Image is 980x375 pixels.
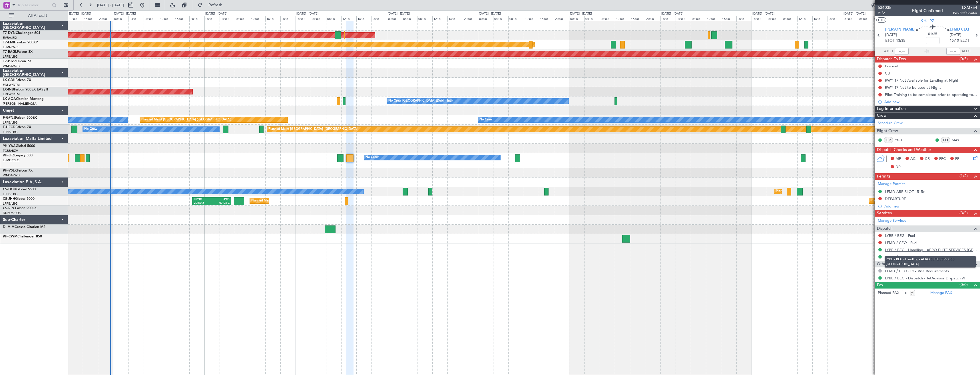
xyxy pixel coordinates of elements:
span: ELDT [960,38,969,44]
a: T7-EMIHawker 900XP [3,41,38,44]
div: 04:00 [220,16,235,21]
a: [PERSON_NAME]/QSA [3,102,37,106]
div: Pilot Training to be completed prior to operating to LFMD [885,92,977,97]
span: Flight Crew [877,128,898,134]
a: Manage Services [878,218,906,224]
span: CS-JHH [3,197,15,201]
div: [DATE] - [DATE] [479,11,501,16]
span: [DATE] [950,32,961,38]
div: 08:00 [782,16,797,21]
div: DEPARTURE [885,196,906,201]
div: 16:00 [539,16,554,21]
div: 04:00 [676,16,691,21]
div: 08:00 [144,16,159,21]
div: Prebrief [885,64,898,68]
div: [DATE] - [DATE] [205,11,227,16]
div: 04:00 [858,16,873,21]
span: Others [877,261,889,267]
a: WMSA/SZB [3,64,20,68]
div: RWY 17 Not Available for Landing at Night [885,78,958,83]
span: F-HECD [3,126,15,129]
span: T7-PJ29 [3,60,16,63]
a: Manage Permits [878,181,905,187]
a: LFPB/LBG [3,130,18,134]
div: 20:00 [280,16,296,21]
span: 01:35 [928,31,937,37]
span: ETOT [885,38,895,44]
div: 04:00 [584,16,599,21]
div: [DATE] - [DATE] [570,11,592,16]
div: [DATE] - [DATE] [752,11,774,16]
div: 12:00 [341,16,356,21]
a: WMSA/SZB [3,173,20,178]
div: FO [941,137,950,143]
span: Refresh [204,3,228,7]
a: T7-EAGLFalcon 8X [3,50,33,54]
a: MAX [952,138,965,143]
span: 9H-CWM [3,235,17,238]
div: 04:00 [767,16,782,21]
a: LFMD / CEQ - Fuel [885,240,917,245]
span: MF [895,156,901,162]
span: D-IMIM [3,225,15,229]
span: FP [955,156,959,162]
input: Trip Number [17,1,50,9]
div: 20:00 [98,16,113,21]
div: Add new [884,204,977,209]
button: All Aircraft [6,11,62,20]
a: LX-GBHFalcon 7X [3,78,31,82]
a: DNMM/LOS [3,211,21,215]
a: EDLW/DTM [3,83,20,87]
span: 9H-LPZ [3,154,14,157]
div: 04:00 [493,16,508,21]
div: 00:00 [113,16,128,21]
span: [DATE] [885,32,897,38]
div: 12:00 [706,16,721,21]
span: [PERSON_NAME] [885,27,915,33]
div: 20:50 Z [194,201,212,205]
div: 08:00 [691,16,706,21]
div: 16:00 [356,16,371,21]
div: 12:00 [524,16,539,21]
div: 04:00 [402,16,417,21]
a: CGU [895,138,907,143]
span: Pax [877,282,883,289]
div: LYBE / BEG - Handling - AERO ELITE SERVICES [GEOGRAPHIC_DATA] [885,256,976,268]
div: [DATE] - [DATE] [661,11,683,16]
label: Planned PAX [878,290,899,296]
div: 16:00 [447,16,463,21]
a: F-HECDFalcon 7X [3,126,31,129]
span: [DATE] - [DATE] [97,3,124,8]
div: Add new [884,99,977,104]
div: 12:00 [615,16,630,21]
div: 00:00 [387,16,402,21]
a: LFPB/LBG [3,192,18,196]
div: CP [884,137,893,143]
a: LFPB/LBG [3,201,18,206]
a: EDLW/DTM [3,92,20,96]
span: T7-DYN [3,31,16,35]
a: LX-INBFalcon 900EX EASy II [3,88,48,91]
div: No Crew [84,125,97,134]
div: 00:00 [204,16,220,21]
div: CB [885,71,890,76]
div: 12:00 [250,16,265,21]
span: (0/0) [959,282,968,288]
span: 13:35 [896,38,905,44]
span: Leg Information [877,106,906,112]
div: 20:00 [828,16,843,21]
div: No Crew [479,116,493,124]
a: LFMN/NCE [3,45,20,49]
div: KRNO [194,197,212,201]
span: Permits [877,173,890,180]
input: --:-- [895,48,909,55]
button: Refresh [195,1,229,10]
a: LYBE / BEG - Dispatch - JetAdvisor Dispatch 9H [885,276,967,281]
div: 20:00 [189,16,204,21]
div: 08:00 [600,16,615,21]
button: UTC [876,17,886,23]
a: LFPB/LBG [3,55,18,59]
div: 00:00 [296,16,311,21]
a: LX-AOACitation Mustang [3,97,44,101]
div: Planned Maint [GEOGRAPHIC_DATA] ([GEOGRAPHIC_DATA]) [268,125,358,134]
